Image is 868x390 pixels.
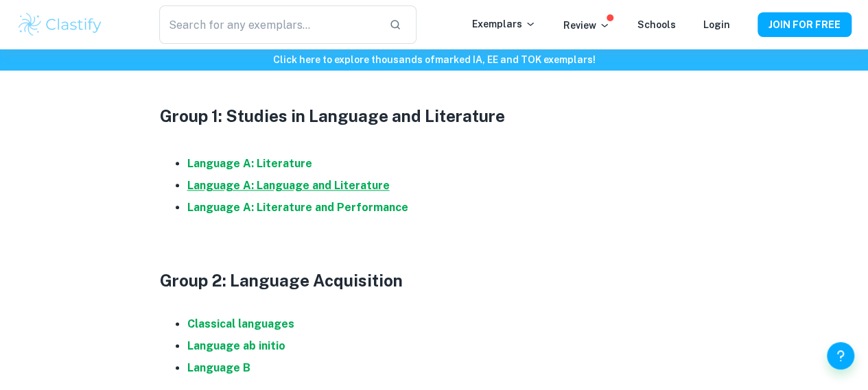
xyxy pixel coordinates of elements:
[187,179,390,192] a: Language A: Language and Literature
[187,157,312,170] a: Language A: Literature
[187,339,285,352] a: Language ab initio
[187,317,294,330] a: Classical languages
[160,103,709,128] h3: Group 1: Studies in Language and Literature
[159,5,379,44] input: Search for any exemplars...
[563,18,610,33] p: Review
[16,11,104,38] img: Clastify logo
[187,361,250,374] a: Language B
[827,342,854,369] button: Help and Feedback
[187,201,408,214] a: Language A: Literature and Performance
[703,19,730,30] a: Login
[637,19,676,30] a: Schools
[472,16,536,32] p: Exemplars
[3,52,865,67] h6: Click here to explore thousands of marked IA, EE and TOK exemplars !
[758,12,852,37] button: JOIN FOR FREE
[160,268,709,293] h3: Group 2: Language Acquisition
